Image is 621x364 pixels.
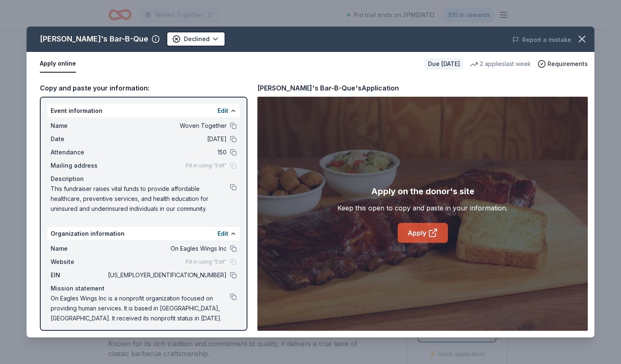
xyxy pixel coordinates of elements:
[51,293,230,323] span: On Eagles Wings Inc is a nonprofit organization focused on providing human services. It is based ...
[106,121,227,131] span: Woven Together
[106,147,227,157] span: 150
[470,59,531,69] div: 2 applies last week
[40,32,148,46] div: [PERSON_NAME]'s Bar-B-Que
[40,83,247,93] div: Copy and paste your information:
[51,161,106,171] span: Mailing address
[218,106,228,116] button: Edit
[218,229,228,239] button: Edit
[51,147,106,157] span: Attendance
[51,257,106,267] span: Website
[40,55,76,73] button: Apply online
[106,270,227,280] span: [US_EMPLOYER_IDENTIFICATION_NUMBER]
[186,162,227,169] span: Fill in using "Edit"
[51,134,106,144] span: Date
[548,59,588,69] span: Requirements
[257,83,399,93] div: [PERSON_NAME]'s Bar-B-Que's Application
[51,244,106,254] span: Name
[47,104,240,117] div: Event information
[51,121,106,131] span: Name
[106,134,227,144] span: [DATE]
[51,184,230,214] span: This fundraiser raises vital funds to provide affordable healthcare, preventive services, and hea...
[398,223,448,243] a: Apply
[47,227,240,240] div: Organization information
[184,34,210,44] span: Declined
[166,32,225,46] button: Declined
[371,185,474,198] div: Apply on the donor's site
[51,270,106,280] span: EIN
[512,35,571,45] button: Report a mistake
[51,174,237,184] div: Description
[337,203,508,213] div: Keep this open to copy and paste in your information.
[425,58,463,70] div: Due [DATE]
[538,59,588,69] button: Requirements
[51,283,237,293] div: Mission statement
[106,244,227,254] span: On Eagles Wings Inc
[186,259,227,265] span: Fill in using "Edit"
